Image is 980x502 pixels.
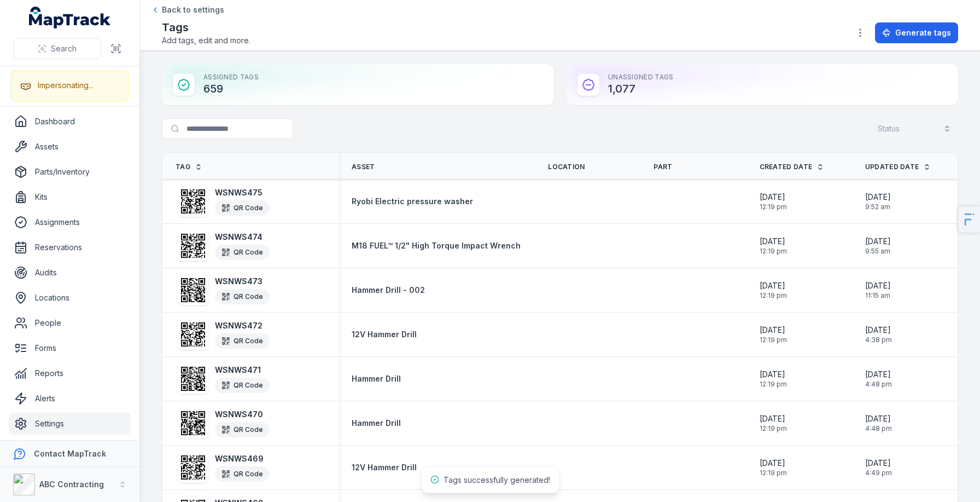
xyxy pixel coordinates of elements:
div: QR Code [215,378,270,393]
div: QR Code [215,466,270,482]
span: 12:19 pm [760,247,787,256]
a: Locations [9,287,131,309]
a: Tag [176,163,202,171]
span: [DATE] [760,458,787,469]
time: 10/12/2024, 9:52:48 am [865,192,891,211]
span: Part [654,163,672,171]
a: Assignments [9,211,131,233]
button: Search [13,38,101,59]
a: Parts/Inventory [9,161,131,183]
a: MapTrack [29,7,111,28]
strong: ABC Contracting [39,480,104,489]
div: QR Code [215,289,270,304]
span: [DATE] [760,325,787,336]
span: 11:15 am [865,291,891,300]
a: Reservations [9,236,131,258]
span: 12:19 pm [760,424,787,433]
a: Created Date [760,163,825,171]
div: QR Code [215,422,270,437]
span: 4:48 pm [865,424,892,433]
span: Tag [176,163,190,171]
span: 12:19 pm [760,380,787,389]
span: Location [548,163,585,171]
a: Hammer Drill [352,418,401,429]
time: 23/01/2025, 4:49:11 pm [865,458,892,477]
span: 9:55 am [865,247,891,256]
a: Hammer Drill [352,373,401,384]
span: Tags successfully generated! [444,475,550,484]
span: [DATE] [865,325,892,336]
span: 12:19 pm [760,336,787,344]
div: QR Code [215,200,270,216]
a: Settings [9,413,131,435]
a: 12V Hammer Drill [352,329,417,340]
time: 27/11/2024, 12:19:30 pm [760,458,787,477]
time: 27/11/2024, 12:19:30 pm [760,280,787,300]
span: Back to settings [162,4,224,15]
time: 27/11/2024, 12:19:30 pm [760,236,787,256]
time: 23/01/2025, 4:48:41 pm [865,413,892,433]
a: Updated Date [865,163,931,171]
span: 12:19 pm [760,291,787,300]
strong: WSNWS469 [215,453,270,464]
span: [DATE] [760,236,787,247]
span: [DATE] [865,236,891,247]
div: Impersonating... [38,80,94,91]
time: 23/01/2025, 4:38:52 pm [865,325,892,344]
span: [DATE] [865,192,891,203]
span: Updated Date [865,163,919,171]
span: Created Date [760,163,813,171]
span: [DATE] [865,280,891,291]
strong: WSNWS471 [215,365,270,376]
strong: WSNWS474 [215,232,270,243]
a: Audits [9,262,131,284]
strong: Contact MapTrack [34,449,106,458]
a: Dashboard [9,111,131,132]
span: Add tags, edit and more. [162,35,250,46]
a: Assets [9,136,131,158]
span: 12:19 pm [760,203,787,211]
time: 13/01/2025, 11:15:59 am [865,280,891,300]
a: 12V Hammer Drill [352,462,417,473]
time: 27/11/2024, 12:19:30 pm [760,325,787,344]
a: Ryobi Electric pressure washer [352,196,473,207]
a: Back to settings [151,4,224,15]
strong: WSNWS472 [215,320,270,331]
strong: WSNWS473 [215,276,270,287]
span: [DATE] [865,458,892,469]
span: [DATE] [760,192,787,203]
span: [DATE] [760,413,787,424]
time: 27/11/2024, 12:19:30 pm [760,369,787,389]
time: 27/11/2024, 12:19:30 pm [760,413,787,433]
span: 9:52 am [865,203,891,211]
span: 12:19 pm [760,469,787,477]
time: 23/01/2025, 4:48:03 pm [865,369,892,389]
h2: Tags [162,20,250,35]
time: 10/12/2024, 9:55:19 am [865,236,891,256]
div: QR Code [215,333,270,349]
span: 4:38 pm [865,336,892,344]
button: Generate tags [875,22,958,43]
a: Forms [9,337,131,359]
a: People [9,312,131,334]
a: Reports [9,362,131,384]
div: QR Code [215,245,270,260]
strong: WSNWS470 [215,409,270,420]
a: M18 FUEL™ 1/2" High Torque Impact Wrench [352,240,521,251]
strong: WSNWS475 [215,187,270,198]
a: Hammer Drill - 002 [352,285,425,296]
span: [DATE] [760,369,787,380]
a: Alerts [9,388,131,409]
span: Generate tags [895,27,951,38]
span: [DATE] [760,280,787,291]
span: 4:49 pm [865,469,892,477]
span: Search [51,43,77,54]
time: 27/11/2024, 12:19:30 pm [760,192,787,211]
